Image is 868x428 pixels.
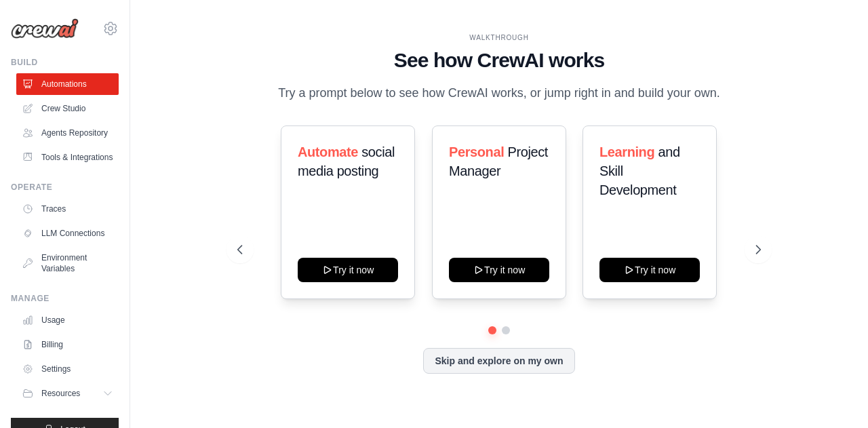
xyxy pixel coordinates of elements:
button: Skip and explore on my own [423,348,574,374]
button: Resources [16,383,119,404]
span: social media posting [298,144,395,178]
button: Try it now [599,258,700,282]
img: Logo [11,18,79,39]
span: Resources [41,388,80,399]
span: Learning [599,144,654,159]
div: Manage [11,293,119,304]
span: Project Manager [449,144,548,178]
a: Tools & Integrations [16,147,119,168]
div: Build [11,57,119,68]
a: Billing [16,334,119,355]
a: Crew Studio [16,98,119,119]
p: Try a prompt below to see how CrewAI works, or jump right in and build your own. [271,83,727,103]
a: Automations [16,73,119,95]
a: Environment Variables [16,247,119,279]
h1: See how CrewAI works [237,48,760,73]
button: Try it now [449,258,549,282]
span: Automate [298,144,358,159]
div: WALKTHROUGH [237,33,760,43]
a: Usage [16,309,119,331]
a: Agents Repository [16,122,119,144]
span: Personal [449,144,504,159]
a: Settings [16,358,119,380]
a: LLM Connections [16,222,119,244]
span: and Skill Development [599,144,680,197]
button: Try it now [298,258,398,282]
a: Traces [16,198,119,220]
div: Operate [11,182,119,193]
